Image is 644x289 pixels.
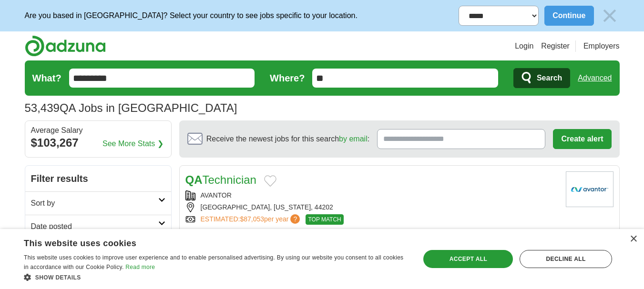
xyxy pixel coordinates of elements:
button: Create alert [553,129,611,149]
h2: Sort by [31,198,158,209]
a: QATechnician [185,173,256,186]
button: Continue [544,6,593,26]
a: Read more, opens a new window [125,264,155,270]
div: Close [630,236,637,243]
label: What? [32,71,61,85]
strong: QA [185,173,203,186]
a: Sort by [25,191,171,215]
a: Advanced [578,69,612,88]
h1: QA Jobs in [GEOGRAPHIC_DATA] [25,101,237,114]
label: Where? [270,71,305,85]
span: 53,439 [25,100,60,117]
button: Search [513,68,570,88]
div: $103,267 [31,134,165,151]
h2: Date posted [31,221,158,232]
span: ? [290,214,300,224]
a: Register [541,40,570,52]
span: The Opportunity: Avantor , a Global Fortune 500 company is looking for a dedicated Quality Assura... [185,228,557,259]
a: See More Stats ❯ [102,138,164,149]
span: Show details [35,274,81,281]
div: Average Salary [31,127,165,134]
span: TOP MATCH [306,214,343,225]
img: icon_close_no_bg.svg [600,6,620,26]
button: Add to favorite jobs [264,175,276,187]
a: Employers [583,40,620,52]
img: Avantor logo [566,171,613,207]
img: Adzuna logo [25,35,106,57]
div: [GEOGRAPHIC_DATA], [US_STATE], 44202 [185,202,558,212]
span: $87,053 [240,215,264,223]
span: Receive the newest jobs for this search : [206,133,369,145]
a: AVANTOR [201,191,232,199]
h2: Filter results [25,166,171,191]
a: Date posted [25,215,171,238]
a: by email [339,135,368,143]
span: Search [537,69,562,88]
div: Decline all [520,250,612,268]
div: Show details [24,272,409,282]
p: Are you based in [GEOGRAPHIC_DATA]? Select your country to see jobs specific to your location. [25,10,358,21]
span: This website uses cookies to improve user experience and to enable personalised advertising. By u... [24,254,403,270]
div: Accept all [423,250,513,268]
a: ESTIMATED:$87,053per year? [201,214,302,225]
div: This website uses cookies [24,235,385,249]
a: Login [515,40,533,52]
